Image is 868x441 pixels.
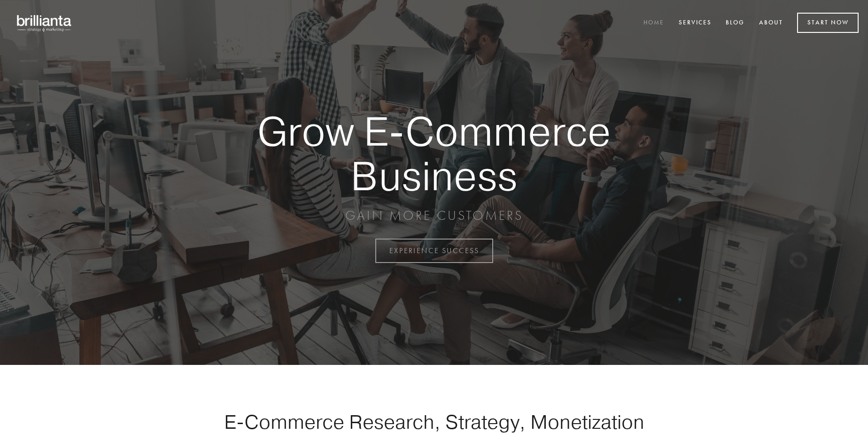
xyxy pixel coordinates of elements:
a: Home [637,15,670,31]
a: Services [673,15,718,31]
a: EXPERIENCE SUCCESS [375,239,493,263]
a: About [753,15,789,31]
p: GAIN MORE CUSTOMERS [225,207,643,224]
a: Start Now [797,13,859,33]
h1: E-Commerce Research, Strategy, Monetization [194,410,674,433]
strong: Grow E-Commerce Business [225,109,643,198]
a: Blog [720,15,751,31]
img: brillianta - research, strategy, marketing [9,9,80,37]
